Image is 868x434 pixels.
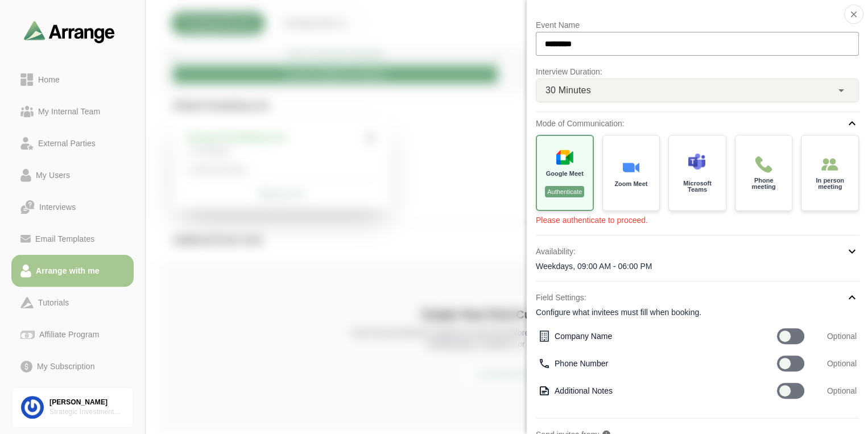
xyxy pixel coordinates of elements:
div: Interviews [35,200,80,214]
p: Mode of Communication: [536,117,625,130]
span: Optional [827,330,857,342]
img: Zoom Meet [622,159,639,176]
div: Additional Notes [538,385,777,397]
div: My Users [31,168,75,182]
p: Zoom Meet [614,181,647,187]
img: Google Meet [556,148,573,166]
a: [PERSON_NAME]Strategic Investment Group [11,387,134,428]
a: Home [11,64,134,96]
p: Event Name [536,18,859,32]
div: Tutorials [34,296,73,309]
p: Field Settings: [536,291,586,304]
a: Tutorials [11,287,134,319]
div: External Parties [34,137,100,150]
div: Strategic Investment Group [49,407,124,417]
span: Optional [827,358,857,369]
div: Weekdays, 09:00 AM - 06:00 PM [536,261,859,272]
p: Microsoft Teams [678,180,717,193]
div: My Internal Team [34,105,105,118]
div: [PERSON_NAME] [49,398,124,407]
a: My Internal Team [11,96,134,127]
a: Affiliate Program [11,319,134,350]
div: Home [34,73,64,86]
div: Affiliate Program [35,328,104,341]
img: IIn person [821,156,838,173]
a: Interviews [11,191,134,223]
a: External Parties [11,127,134,159]
p: Google Meet [546,171,584,177]
p: Please authenticate to proceed. [536,214,859,226]
div: Configure what invitees must fill when booking. [536,307,859,318]
a: Arrange with me [11,255,134,287]
img: Phone meeting [755,156,772,173]
div: Phone Number [538,358,777,370]
p: In person meeting [811,177,849,190]
div: Company Name [538,330,777,342]
img: Microsoft Teams [688,153,705,170]
a: Email Templates [11,223,134,255]
p: Phone meeting [745,177,783,190]
p: Availability: [536,245,576,258]
img: arrangeai-name-small-logo.4d2b8aee.svg [24,20,115,43]
div: My Subscription [32,359,100,373]
span: Optional [827,385,857,396]
a: My Subscription [11,350,134,382]
p: Interview Duration: [536,65,859,78]
div: Arrange with me [31,264,104,278]
a: My Users [11,159,134,191]
p: Authenticate [545,186,584,197]
div: Email Templates [31,232,99,246]
span: 30 Minutes [545,83,591,98]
